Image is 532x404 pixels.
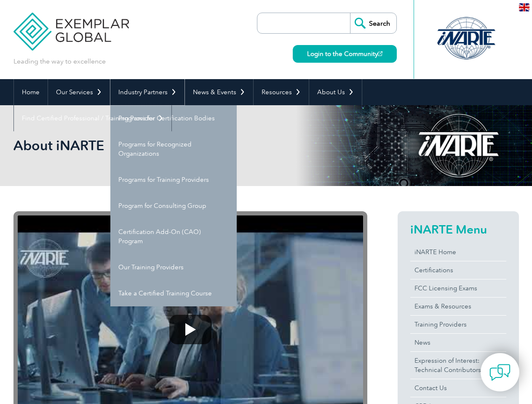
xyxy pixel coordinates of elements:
[410,334,506,351] a: News
[110,105,237,131] a: Programs for Certification Bodies
[110,131,237,167] a: Programs for Recognized Organizations
[378,51,382,56] img: open_square.png
[13,57,106,66] p: Leading the way to excellence
[410,298,506,315] a: Exams & Resources
[519,3,529,11] img: en
[254,79,309,105] a: Resources
[110,219,237,254] a: Certification Add-On (CAO) Program
[410,379,506,397] a: Contact Us
[309,79,362,105] a: About Us
[110,79,184,105] a: Industry Partners
[14,105,171,131] a: Find Certified Professional / Training Provider
[410,352,506,379] a: Expression of Interest:Technical Contributors
[110,193,237,219] a: Program for Consulting Group
[48,79,110,105] a: Our Services
[293,45,397,63] a: Login to the Community
[185,79,253,105] a: News & Events
[410,223,506,236] h2: iNARTE Menu
[350,13,396,33] input: Search
[110,167,237,193] a: Programs for Training Providers
[410,243,506,261] a: iNARTE Home
[410,279,506,297] a: FCC Licensing Exams
[14,79,48,105] a: Home
[110,254,237,280] a: Our Training Providers
[410,316,506,333] a: Training Providers
[489,362,511,383] img: contact-chat.png
[13,139,367,152] h2: About iNARTE
[110,280,237,306] a: Take a Certified Training Course
[410,261,506,279] a: Certifications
